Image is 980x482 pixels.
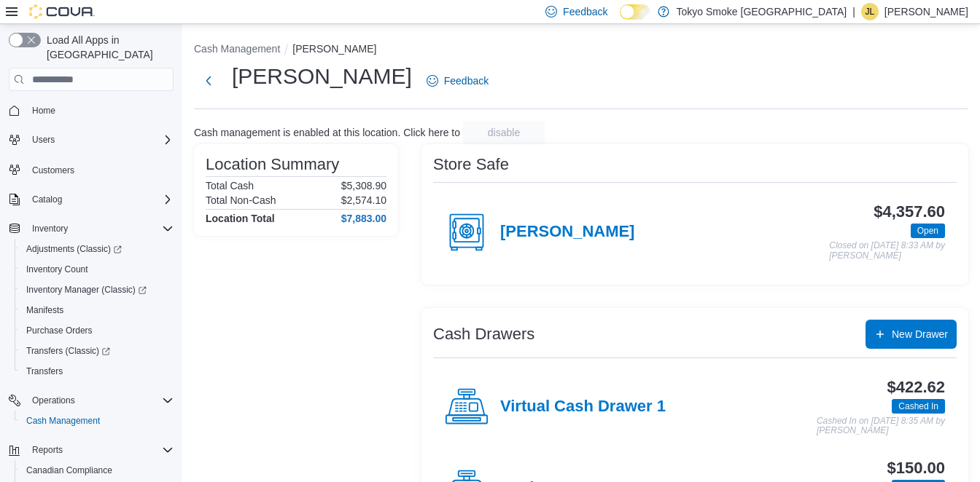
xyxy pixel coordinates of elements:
button: Purchase Orders [15,320,179,341]
a: Adjustments (Classic) [20,240,128,258]
span: Inventory Count [20,261,174,278]
nav: An example of EuiBreadcrumbs [194,42,968,59]
a: Cash Management [20,412,106,430]
button: Transfers [15,361,179,382]
a: Inventory Count [20,261,94,278]
span: Home [26,101,174,119]
h6: Total Non-Cash [206,194,276,206]
a: Customers [26,162,80,179]
span: Purchase Orders [26,325,93,336]
h3: Cash Drawers [433,325,534,343]
p: $5,308.90 [341,180,386,191]
span: Load All Apps in [GEOGRAPHIC_DATA] [41,33,174,62]
a: Manifests [20,301,69,319]
span: Canadian Compliance [20,462,174,479]
a: Transfers (Classic) [15,341,179,361]
span: Manifests [20,301,174,319]
span: Inventory [26,220,174,237]
span: Feedback [444,74,489,88]
span: Reports [26,441,174,459]
button: Inventory [3,218,179,239]
span: Inventory Count [26,264,88,275]
h3: $150.00 [887,459,945,477]
h4: $7,883.00 [341,213,386,224]
input: Dark Mode [620,4,650,20]
span: Reports [32,444,63,456]
button: Users [3,130,179,150]
button: [PERSON_NAME] [292,43,376,55]
span: Inventory [32,223,68,234]
span: New Drawer [892,327,948,341]
span: disable [488,125,520,140]
span: Operations [26,392,174,409]
p: Cashed In on [DATE] 8:35 AM by [PERSON_NAME] [817,416,945,436]
button: Customers [3,159,179,180]
button: Home [3,100,179,121]
button: Operations [3,390,179,411]
span: Adjustments (Classic) [20,240,174,258]
button: Cash Management [194,43,280,55]
span: Users [26,131,174,149]
span: Transfers (Classic) [20,342,174,360]
a: Transfers [20,363,69,380]
span: Open [917,224,938,237]
span: Customers [26,160,174,178]
a: Home [26,102,61,119]
a: Inventory Manager (Classic) [15,280,179,300]
a: Transfers (Classic) [20,342,116,360]
button: Next [194,66,223,95]
div: Jenefer Luchies [861,3,879,20]
span: Catalog [32,194,62,205]
h3: $422.62 [887,379,945,396]
a: Adjustments (Classic) [15,239,179,259]
a: Purchase Orders [20,322,98,339]
h3: $4,357.60 [874,203,945,221]
span: Adjustments (Classic) [26,243,122,255]
button: Cash Management [15,411,179,431]
span: Users [32,134,55,146]
button: New Drawer [866,320,957,349]
button: Catalog [26,191,68,208]
button: Manifests [15,300,179,320]
img: Cova [29,4,95,19]
span: Transfers (Classic) [26,345,110,357]
p: $2,574.10 [341,194,386,206]
span: Operations [32,395,75,406]
p: | [852,3,855,20]
span: Inventory Manager (Classic) [20,281,174,299]
button: Canadian Compliance [15,460,179,481]
span: Cashed In [892,399,945,414]
h4: Location Total [206,213,275,224]
a: Inventory Manager (Classic) [20,281,152,299]
span: Canadian Compliance [26,465,112,476]
span: Inventory Manager (Classic) [26,284,147,296]
p: Closed on [DATE] 8:33 AM by [PERSON_NAME] [829,241,945,261]
h3: Location Summary [206,156,339,173]
h6: Total Cash [206,180,254,191]
span: Transfers [20,363,174,380]
span: Cashed In [898,400,938,413]
h3: Store Safe [433,156,509,173]
span: Purchase Orders [20,322,174,339]
span: Dark Mode [620,20,621,20]
button: Catalog [3,189,179,210]
span: JL [866,3,875,20]
button: Operations [26,392,81,409]
span: Customers [32,165,74,176]
span: Cash Management [20,412,174,430]
button: Reports [26,441,69,459]
span: Manifests [26,304,63,316]
button: Inventory Count [15,259,179,280]
span: Feedback [563,4,607,19]
p: [PERSON_NAME] [884,3,968,20]
a: Feedback [421,66,494,95]
button: Users [26,131,61,149]
p: Cash management is enabled at this location. Click here to [194,127,460,138]
h1: [PERSON_NAME] [232,62,412,91]
button: Reports [3,440,179,460]
a: Canadian Compliance [20,462,118,479]
h4: [PERSON_NAME] [500,223,634,242]
span: Cash Management [26,415,100,427]
span: Catalog [26,191,174,208]
span: Transfers [26,366,63,377]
